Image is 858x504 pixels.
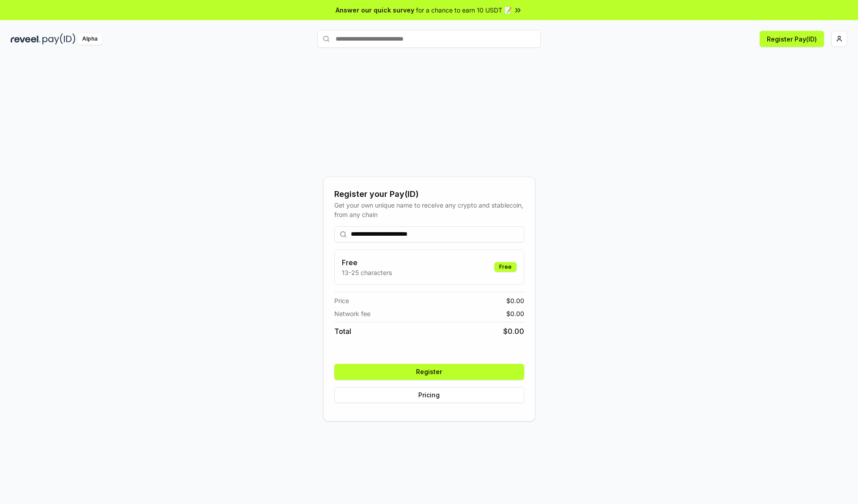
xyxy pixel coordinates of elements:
[494,262,517,272] div: Free
[334,364,524,380] button: Register
[334,309,370,318] span: Network fee
[342,257,392,268] h3: Free
[77,33,102,45] div: Alpha
[342,268,392,277] p: 13-25 characters
[760,31,824,47] button: Register Pay(ID)
[334,387,524,403] button: Pricing
[11,33,41,45] img: reveel_dark
[334,188,524,200] div: Register your Pay(ID)
[334,326,351,337] span: Total
[336,5,414,15] span: Answer our quick survey
[506,309,524,318] span: $ 0.00
[334,296,349,305] span: Price
[416,5,512,15] span: for a chance to earn 10 USDT 📝
[334,200,524,219] div: Get your own unique name to receive any crypto and stablecoin, from any chain
[42,33,76,45] img: pay_id
[506,296,524,305] span: $ 0.00
[503,326,524,337] span: $ 0.00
